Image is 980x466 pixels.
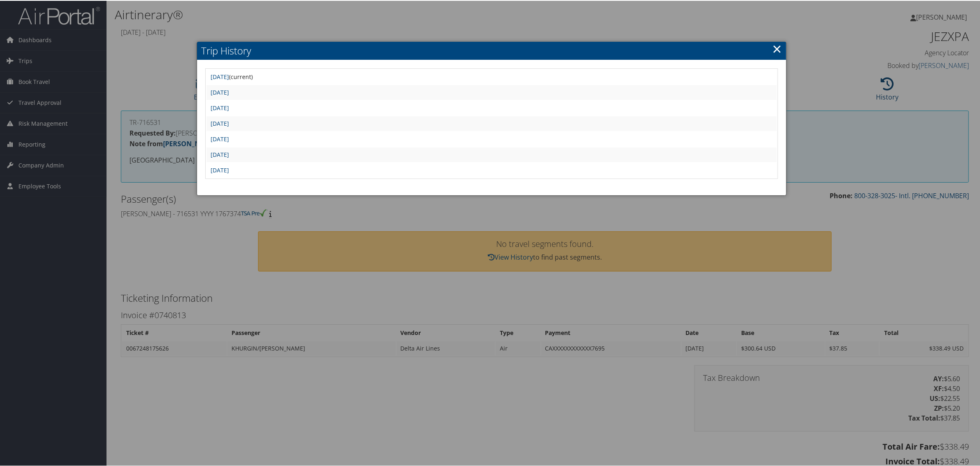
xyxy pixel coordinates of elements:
[211,165,229,173] a: [DATE]
[211,150,229,158] a: [DATE]
[211,134,229,142] a: [DATE]
[211,88,229,95] a: [DATE]
[211,72,229,80] a: [DATE]
[197,41,786,59] h2: Trip History
[206,69,777,84] td: (current)
[772,40,782,56] a: ×
[211,119,229,127] a: [DATE]
[211,103,229,111] a: [DATE]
